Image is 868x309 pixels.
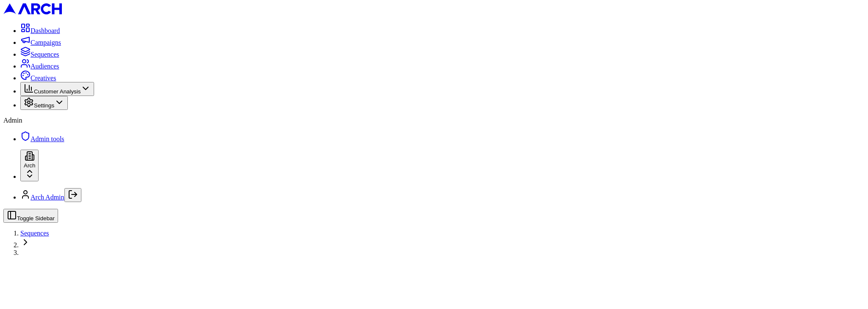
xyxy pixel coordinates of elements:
[24,162,35,169] span: Arch
[31,63,59,70] span: Audiences
[20,82,94,96] button: Customer Analysis
[31,74,56,82] span: Creatives
[20,63,59,70] a: Audiences
[31,135,64,142] span: Admin tools
[20,230,49,237] a: Sequences
[20,150,39,181] button: Arch
[31,194,64,201] a: Arch Admin
[20,74,56,82] a: Creatives
[3,230,865,249] nav: breadcrumb
[20,39,61,46] a: Campaigns
[3,117,865,124] div: Admin
[17,215,55,221] span: Toggle Sidebar
[3,209,58,223] button: Toggle Sidebar
[31,27,60,34] span: Dashboard
[20,51,59,58] a: Sequences
[20,27,60,34] a: Dashboard
[64,188,81,202] button: Log out
[31,51,59,58] span: Sequences
[34,102,54,109] span: Settings
[20,96,68,110] button: Settings
[34,88,81,95] span: Customer Analysis
[31,39,61,46] span: Campaigns
[20,135,64,142] a: Admin tools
